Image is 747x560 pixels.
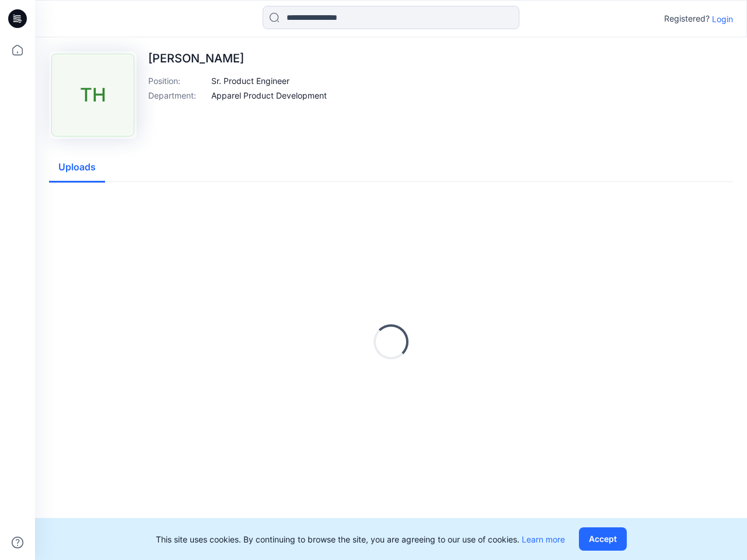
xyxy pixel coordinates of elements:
p: Sr. Product Engineer [211,75,289,87]
p: Login [712,13,733,25]
p: This site uses cookies. By continuing to browse the site, you are agreeing to our use of cookies. [156,533,565,545]
a: Learn more [522,534,565,544]
p: Position : [148,75,207,87]
p: [PERSON_NAME] [148,51,327,65]
button: Uploads [49,153,105,183]
p: Registered? [664,12,710,26]
p: Apparel Product Development [211,89,327,101]
button: Accept [579,527,627,551]
div: TH [51,54,134,136]
p: Department : [148,89,207,101]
